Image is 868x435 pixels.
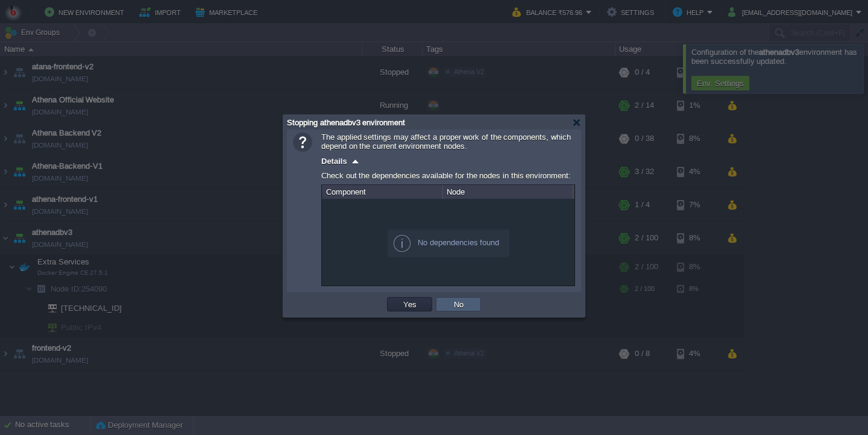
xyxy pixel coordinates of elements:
[323,185,442,199] div: Component
[450,299,467,310] button: No
[321,157,347,166] span: Details
[321,133,571,151] span: The applied settings may affect a proper work of the components, which depend on the current envi...
[400,299,420,310] button: Yes
[388,230,509,257] div: No dependencies found
[444,185,573,199] div: Node
[321,168,575,184] div: Check out the dependencies available for the nodes in this environment:
[287,118,405,127] span: Stopping athenadbv3 environment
